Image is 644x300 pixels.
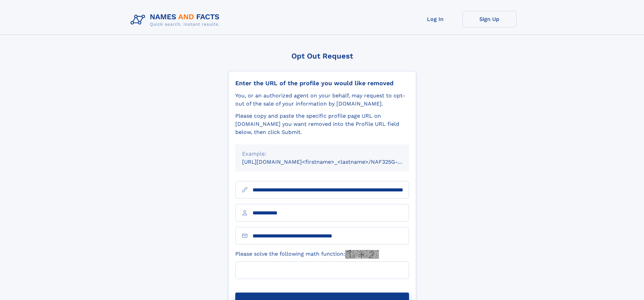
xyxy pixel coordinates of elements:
[128,11,225,29] img: Logo Names and Facts
[408,11,462,27] a: Log In
[235,250,379,259] label: Please solve the following math function:
[462,11,517,27] a: Sign Up
[235,112,409,136] div: Please copy and paste the specific profile page URL on [DOMAIN_NAME] you want removed into the Pr...
[235,92,409,108] div: You, or an authorized agent on your behalf, may request to opt-out of the sale of your informatio...
[242,159,422,165] small: [URL][DOMAIN_NAME]<firstname>_<lastname>/NAF325G-xxxxxxxx
[228,52,416,60] div: Opt Out Request
[242,150,402,158] div: Example:
[235,79,409,87] div: Enter the URL of the profile you would like removed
